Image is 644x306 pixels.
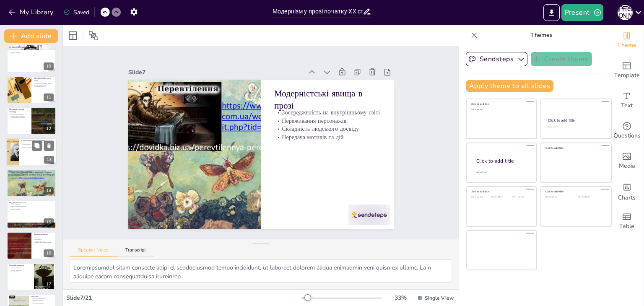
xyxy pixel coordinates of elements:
span: Single View [425,295,454,301]
p: Тривалий вплив [9,271,31,273]
p: Вплив на літературні течії [9,112,29,114]
p: Техніка потоку свідомості [9,48,54,50]
p: Відчуженість [34,239,54,240]
button: Apply theme to all slides [466,80,553,92]
p: Вплив на літературу [34,240,54,242]
p: Критика модернізму [34,233,54,236]
span: Text [621,101,633,110]
p: Передача мотивів та дій [274,135,381,154]
span: Media [619,161,635,171]
button: Sendsteps [466,52,527,66]
div: 14 [7,169,56,197]
p: Висновки [31,296,54,298]
p: Внутрішній світ персонажів [9,53,54,54]
button: Present [561,4,603,21]
span: Table [619,222,634,231]
div: Click to add title [545,190,605,193]
div: Click to add title [476,157,530,164]
div: 13 [44,156,54,163]
div: Click to add text [578,196,605,198]
div: Click to add title [471,190,531,193]
div: О [PERSON_NAME] [618,5,633,20]
p: Вплив на модернізм [9,50,54,52]
p: Модерністські явища в прозі [277,89,385,124]
span: Theme [617,41,636,50]
p: Вплив на літературу [9,209,54,210]
div: Add images, graphics, shapes or video [610,146,644,176]
p: Вплив на інших авторів [34,84,54,86]
div: Add text boxes [610,86,644,116]
span: Position [88,31,99,41]
p: Психологічні аспекти [9,204,54,206]
div: 14 [44,187,54,194]
p: Розвиток світової літератури [9,115,29,117]
div: Click to add text [545,196,572,198]
div: Click to add text [512,196,531,198]
button: Export to PowerPoint [543,4,560,21]
div: 17 [7,263,56,290]
div: Add a table [610,206,644,236]
p: [PERSON_NAME] і його вплив [34,77,54,82]
p: Час у творчості [PERSON_NAME] [34,83,54,84]
p: Вплив на сучасність [31,301,54,302]
textarea: Loremipsumdol sitam consecte adipi el seddoeiusmod tempo incididunt, ut laboreet dolorem aliqua e... [70,259,452,283]
button: Add slide [4,29,58,43]
p: Нові теми та проблеми [9,270,31,271]
div: 11 [7,76,56,104]
p: Дискусії серед літературознавців [34,241,54,243]
div: Add ready made slides [610,55,644,86]
p: Складність творів [34,237,54,239]
button: Create theme [531,52,592,66]
p: Знаковість «Улісса» [9,51,54,53]
div: Click to add text [548,126,603,128]
p: Адаптація модернізму [9,267,31,268]
p: Зосередженість на внутрішньому світі [277,110,383,129]
div: 12 [7,107,56,135]
div: Click to add text [471,196,490,198]
p: Технологічний прогрес [9,173,54,175]
p: Нові підходи до написання [9,114,29,116]
div: Slide 7 [136,54,311,80]
p: Модернізм у світовій літературі [9,108,29,113]
p: Реакція на виклики часу [21,146,54,148]
span: Template [614,71,640,80]
p: Соціальні зміни [21,143,54,145]
button: Duplicate Slide [32,140,42,150]
p: Політичні зміни [21,145,54,147]
div: Slide 7 / 21 [66,294,301,302]
span: Charts [618,193,636,202]
p: Збереження принципів [31,302,54,304]
p: Переживання персонажів [276,118,382,137]
p: Суб'єктивний досвід [34,86,54,87]
div: 10 [7,44,56,72]
div: Click to add body [476,171,529,173]
p: Основні принципи модернізму [9,117,29,119]
button: Transcript [117,247,154,257]
button: Delete Slide [44,140,54,150]
div: Click to add title [548,118,604,123]
div: 15 [44,218,54,226]
div: Click to add title [471,102,531,106]
div: 17 [44,280,54,288]
button: Speaker Notes [70,247,117,257]
div: Click to add text [471,109,531,111]
span: Questions [613,131,641,140]
p: Вплив на сучасну літературу [9,268,31,270]
p: Themes [481,25,602,45]
div: 12 [44,125,54,132]
p: Складність людського досвіду [275,126,382,145]
p: Дослідження пам'яті [34,81,54,83]
div: 11 [44,93,54,101]
div: Saved [63,8,89,16]
div: Change the overall theme [610,25,644,55]
p: Вплив технологій на літературу [9,171,54,173]
div: 15 [7,200,56,228]
div: Layout [66,29,80,42]
p: Соціальний контекст модернізму [21,139,54,142]
div: 16 [7,232,56,259]
p: Відкриття нових горизонтів [31,298,54,299]
div: 10 [44,62,54,70]
div: Get real-time input from your audience [610,116,644,146]
div: 13 [6,138,57,166]
button: О [PERSON_NAME] [618,4,633,21]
